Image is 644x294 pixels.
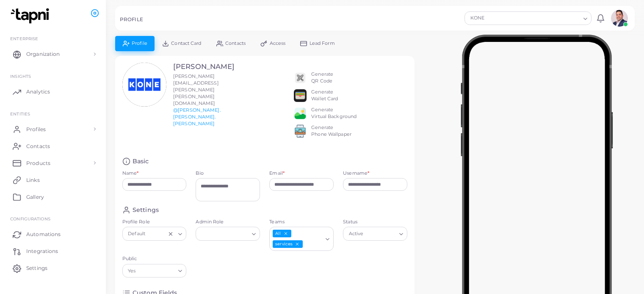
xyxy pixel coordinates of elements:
[348,230,365,239] span: Active
[26,126,46,133] span: Profiles
[10,216,50,221] span: Configurations
[199,229,249,239] input: Search for option
[26,50,60,58] span: Organization
[127,267,137,275] span: Yes
[6,226,100,243] a: Automations
[269,227,334,251] div: Search for option
[608,10,630,27] a: avatar
[273,230,291,237] span: All
[10,36,38,41] span: Enterprise
[294,89,307,102] img: apple-wallet.png
[6,243,100,260] a: Integrations
[283,231,289,236] button: Deselect All
[122,256,187,262] label: Public
[469,14,531,22] span: KONE
[132,41,147,46] span: Profile
[171,41,201,46] span: Contact Card
[122,170,139,177] label: Name
[6,188,100,205] a: Gallery
[122,264,187,278] div: Search for option
[120,16,143,22] h5: PROFILE
[147,229,166,239] input: Search for option
[127,230,146,239] span: Default
[133,157,149,165] h4: Basic
[269,170,285,177] label: Email
[6,154,100,171] a: Products
[196,227,260,240] div: Search for option
[273,240,303,248] span: services
[26,143,50,150] span: Contacts
[343,170,369,177] label: Username
[6,260,100,277] a: Settings
[294,71,307,84] img: qr2.png
[10,111,30,116] span: ENTITIES
[10,74,31,79] span: INSIGHTS
[6,171,100,188] a: Links
[133,206,159,214] h4: Settings
[311,107,357,120] div: Generate Virtual Background
[173,107,221,126] a: @[PERSON_NAME].[PERSON_NAME].[PERSON_NAME]
[531,14,580,23] input: Search for option
[26,88,50,96] span: Analytics
[26,264,47,272] span: Settings
[464,11,591,25] div: Search for option
[311,89,338,102] div: Generate Wallet Card
[168,231,174,237] button: Clear Selected
[365,229,396,239] input: Search for option
[26,247,58,255] span: Integrations
[6,46,100,63] a: Organization
[311,71,333,85] div: Generate QR Code
[173,63,235,71] h3: [PERSON_NAME]
[225,41,246,46] span: Contacts
[311,124,351,138] div: Generate Phone Wallpaper
[294,241,300,247] button: Deselect services
[26,176,40,184] span: Links
[304,240,322,249] input: Search for option
[343,219,407,225] label: Status
[26,159,50,167] span: Products
[269,219,334,225] label: Teams
[26,193,44,201] span: Gallery
[294,125,307,137] img: 522fc3d1c3555ff804a1a379a540d0107ed87845162a92721bf5e2ebbcc3ae6c.png
[8,8,55,24] img: logo
[122,219,187,225] label: Profile Role
[294,107,307,120] img: e64e04433dee680bcc62d3a6779a8f701ecaf3be228fb80ea91b313d80e16e10.png
[611,10,628,27] img: avatar
[6,137,100,154] a: Contacts
[138,266,175,275] input: Search for option
[343,227,407,240] div: Search for option
[26,231,61,238] span: Automations
[270,41,286,46] span: Access
[6,121,100,137] a: Profiles
[173,73,219,106] span: [PERSON_NAME][EMAIL_ADDRESS][PERSON_NAME][PERSON_NAME][DOMAIN_NAME]
[196,219,260,225] label: Admin Role
[122,227,187,240] div: Search for option
[196,170,260,177] label: Bio
[310,41,335,46] span: Lead Form
[6,83,100,100] a: Analytics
